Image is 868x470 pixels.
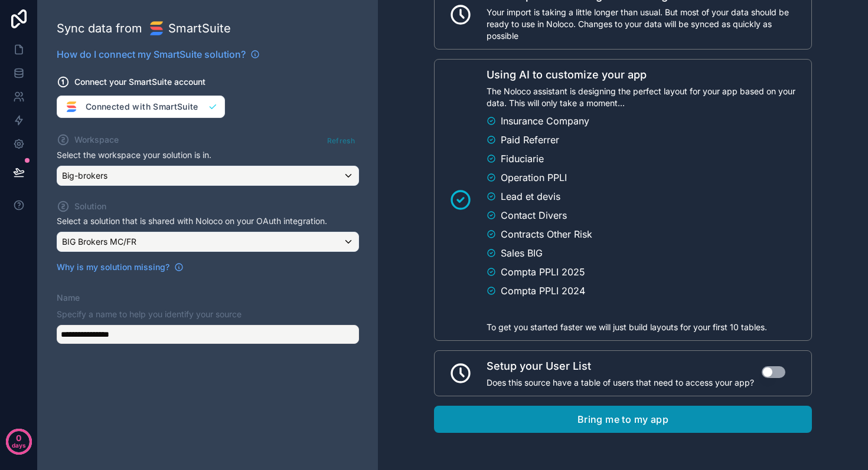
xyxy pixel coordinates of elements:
[62,236,136,248] span: BIG Brokers MC/FR
[501,246,543,260] span: Sales BIG
[501,133,559,147] span: Paid Referrer
[501,284,585,298] span: Compta PPLI 2024
[57,20,142,37] span: Sync data from
[501,265,585,279] span: Compta PPLI 2025
[57,149,359,161] p: Select the workspace your solution is in.
[487,86,804,109] span: The Noloco assistant is designing the perfect layout for your app based on your data. This will o...
[57,166,359,186] button: Big-brokers
[487,358,754,374] span: Setup your User List
[74,134,119,146] span: Workspace
[487,377,754,389] span: Does this source have a table of users that need to access your app?
[501,208,567,222] span: Contact Divers
[16,432,21,444] p: 0
[168,20,231,37] span: SmartSuite
[62,170,107,182] span: Big-brokers
[487,6,804,42] span: Your import is taking a little longer than usual. But most of your data should be ready to use in...
[57,47,246,61] span: How do I connect my SmartSuite solution?
[57,308,359,320] p: Specify a name to help you identify your source
[501,189,560,203] span: Lead et devis
[57,261,169,273] span: Why is my solution missing?
[501,227,592,241] span: Contracts Other Risk
[57,232,359,252] button: BIG Brokers MC/FR
[74,76,205,88] span: Connect your SmartSuite account
[57,292,80,304] label: Name
[74,201,106,212] span: Solution
[501,170,567,185] span: Operation PPLI
[487,67,804,83] span: Using AI to customize your app
[57,261,184,273] a: Why is my solution missing?
[501,114,589,128] span: Insurance Company
[434,406,812,433] button: Bring me to my app
[57,47,260,61] a: How do I connect my SmartSuite solution?
[12,437,26,453] p: days
[57,215,359,227] p: Select a solution that is shared with Noloco on your OAuth integration.
[487,321,804,333] span: To get you started faster we will just build layouts for your first 10 tables.
[501,152,544,166] span: Fiduciarie
[147,19,166,38] img: SmartSuite logo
